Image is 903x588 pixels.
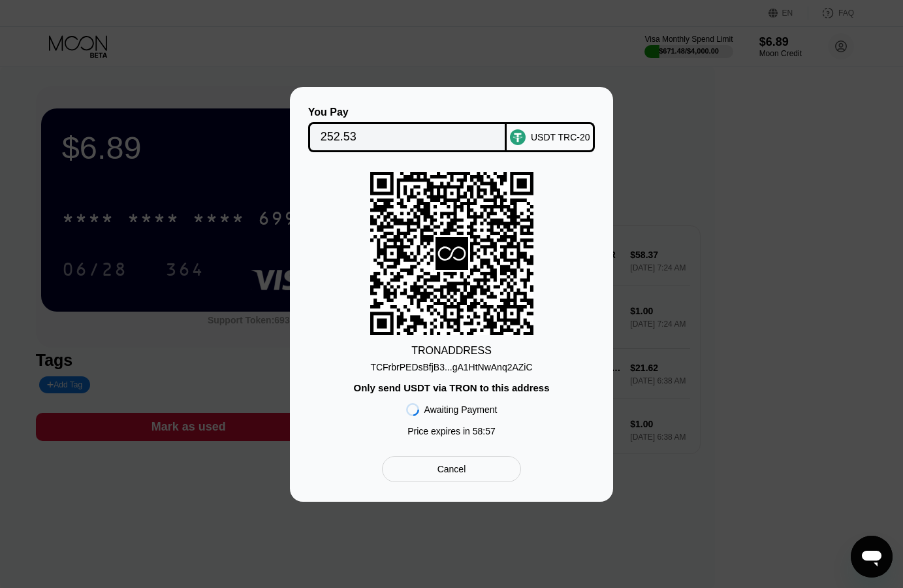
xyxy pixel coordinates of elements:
iframe: Button to launch messaging window [851,536,893,578]
div: TCFrbrPEDsBfjB3...gA1HtNwAnq2AZiC [370,362,532,372]
div: You Pay [308,106,507,118]
div: Awaiting Payment [424,404,498,415]
span: 58 : 57 [473,426,496,436]
div: Cancel [437,463,466,475]
div: TRON ADDRESS [411,345,492,357]
div: TCFrbrPEDsBfjB3...gA1HtNwAnq2AZiC [370,357,532,372]
div: Cancel [382,456,521,482]
div: You PayUSDT TRC-20 [309,106,594,152]
div: Only send USDT via TRON to this address [353,382,549,393]
div: USDT TRC-20 [531,132,590,142]
div: Price expires in [407,426,496,436]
